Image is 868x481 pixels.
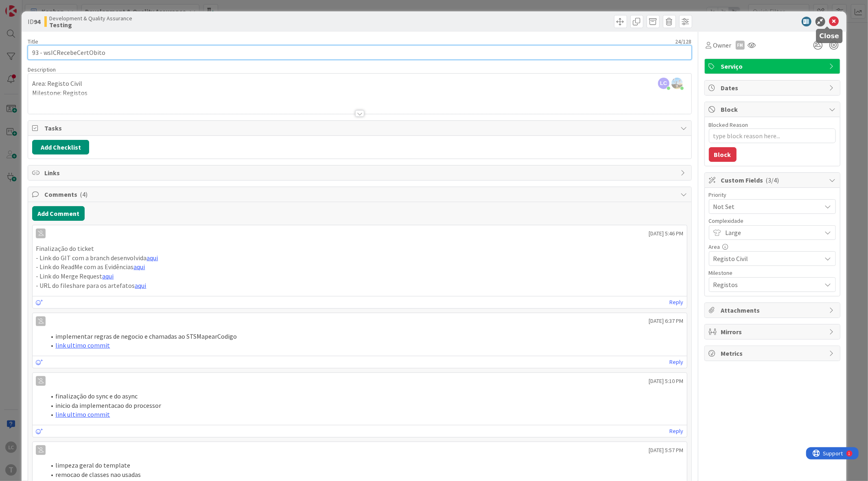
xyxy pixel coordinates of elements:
[670,297,684,307] a: Reply
[32,88,687,98] p: Milestone: Registos
[721,175,825,185] span: Custom Fields
[649,317,684,325] span: [DATE] 6:37 PM
[36,244,683,253] p: Finalização do ticket
[709,192,836,198] div: Priority
[736,41,745,50] div: FM
[55,410,110,418] a: link ultimo commit
[713,201,818,212] span: Not Set
[671,78,683,89] img: rbRSAc01DXEKpQIPCc1LpL06ElWUjD6K.png
[46,461,683,470] li: limpeza geral do template
[28,66,56,73] span: Description
[46,392,683,401] li: finalização do sync e do async
[36,262,683,272] p: - Link do ReadMe com as Evidências
[709,121,748,128] label: Blocked Reason
[670,357,684,367] a: Reply
[649,446,684,455] span: [DATE] 5:57 PM
[721,61,825,71] span: Serviço
[709,147,737,162] button: Block
[713,279,818,290] span: Registos
[721,83,825,93] span: Dates
[49,22,132,28] b: Testing
[28,38,38,45] label: Title
[44,189,676,199] span: Comments
[726,227,818,238] span: Large
[820,32,840,40] h5: Close
[102,272,114,280] a: aqui
[670,426,684,436] a: Reply
[713,40,732,50] span: Owner
[44,123,676,133] span: Tasks
[28,17,40,26] span: ID
[146,254,158,262] a: aqui
[658,78,669,89] span: LC
[46,332,683,341] li: implementar regras de negocio e chamadas ao STSMapearCodigo
[32,206,85,221] button: Add Comment
[36,253,683,263] p: - Link do GIT com a branch desenvolvida
[41,38,691,45] div: 24 / 128
[721,327,825,337] span: Mirrors
[709,218,836,224] div: Complexidade
[49,15,132,22] span: Development & Quality Assurance
[649,377,684,385] span: [DATE] 5:10 PM
[721,348,825,358] span: Metrics
[32,79,687,88] p: Area: Registo Civil
[36,281,683,290] p: - URL do fileshare para os artefatos
[36,272,683,281] p: - Link do Merge Request
[46,470,683,479] li: remocao de classes nao usadas
[721,305,825,315] span: Attachments
[44,168,676,178] span: Links
[133,263,145,271] a: aqui
[766,176,779,184] span: ( 3/4 )
[34,17,40,26] b: 94
[32,140,89,155] button: Add Checklist
[28,45,691,60] input: type card name here...
[649,229,684,238] span: [DATE] 5:46 PM
[42,3,44,10] div: 1
[709,244,836,250] div: Area
[709,270,836,276] div: Milestone
[721,104,825,114] span: Block
[713,253,818,264] span: Registo Civil
[17,1,37,11] span: Support
[135,281,146,289] a: aqui
[46,401,683,410] li: inicio da implementacao do processor
[80,190,87,198] span: ( 4 )
[55,341,110,349] a: link ultimo commit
